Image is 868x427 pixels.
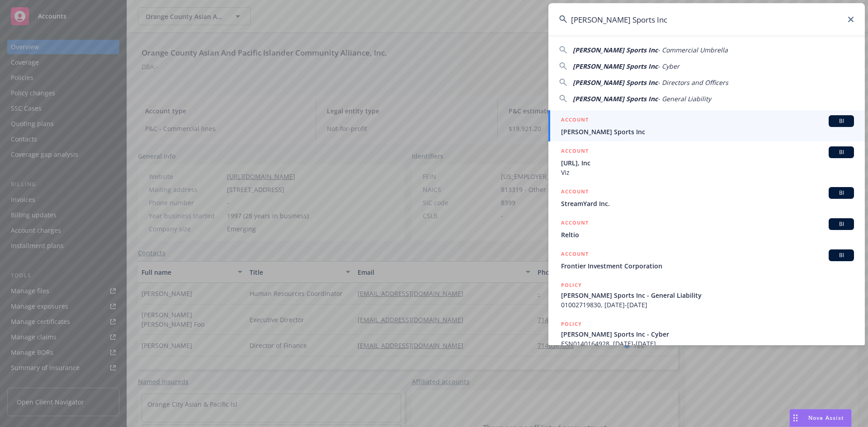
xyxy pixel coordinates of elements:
[561,115,589,126] h5: ACCOUNT
[832,220,850,228] span: BI
[561,187,589,198] h5: ACCOUNT
[573,62,658,70] span: [PERSON_NAME] Sports Inc
[789,409,852,427] button: Nova Assist
[561,329,854,339] span: [PERSON_NAME] Sports Inc - Cyber
[832,148,850,156] span: BI
[790,409,801,427] div: Drag to move
[832,251,850,259] span: BI
[548,244,865,276] a: ACCOUNTBIFrontier Investment Corporation
[658,62,679,70] span: - Cyber
[561,261,854,271] span: Frontier Investment Corporation
[561,300,854,310] span: 01002719830, [DATE]-[DATE]
[548,213,865,244] a: ACCOUNTBIReltio
[658,78,728,87] span: - Directors and Officers
[548,3,865,36] input: Search...
[548,110,865,141] a: ACCOUNTBI[PERSON_NAME] Sports Inc
[658,94,711,103] span: - General Liability
[832,189,850,197] span: BI
[573,94,658,103] span: [PERSON_NAME] Sports Inc
[561,127,854,136] span: [PERSON_NAME] Sports Inc
[561,319,582,328] h5: POLICY
[573,78,658,87] span: [PERSON_NAME] Sports Inc
[548,141,865,182] a: ACCOUNTBI[URL], IncViz
[561,249,589,260] h5: ACCOUNT
[561,218,589,229] h5: ACCOUNT
[561,339,854,348] span: ESN0140164928, [DATE]-[DATE]
[561,281,582,290] h5: POLICY
[561,291,854,300] span: [PERSON_NAME] Sports Inc - General Liability
[808,414,844,422] span: Nova Assist
[561,199,854,208] span: StreamYard Inc.
[561,146,589,157] h5: ACCOUNT
[561,230,854,239] span: Reltio
[832,117,850,125] span: BI
[573,46,658,54] span: [PERSON_NAME] Sports Inc
[548,314,865,353] a: POLICY[PERSON_NAME] Sports Inc - CyberESN0140164928, [DATE]-[DATE]
[561,168,854,177] span: Viz
[548,182,865,213] a: ACCOUNTBIStreamYard Inc.
[561,158,854,168] span: [URL], Inc
[548,276,865,314] a: POLICY[PERSON_NAME] Sports Inc - General Liability01002719830, [DATE]-[DATE]
[658,46,728,54] span: - Commercial Umbrella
